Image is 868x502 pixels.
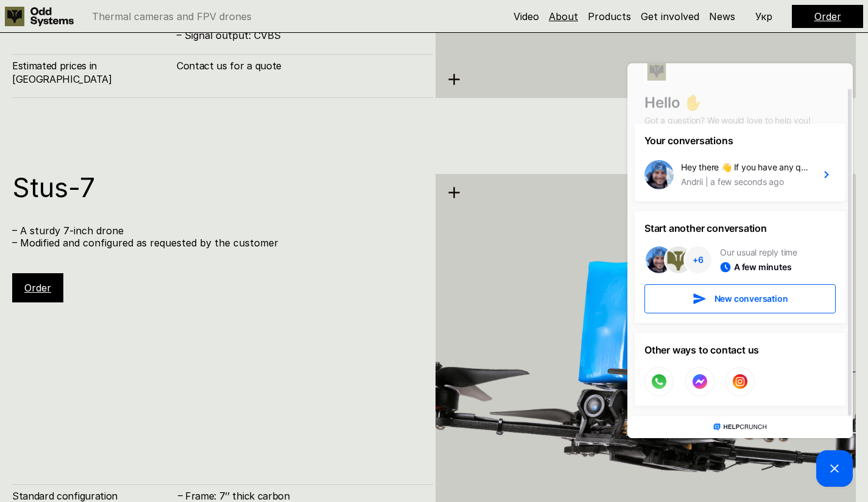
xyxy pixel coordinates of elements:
[709,10,735,23] a: News
[12,174,421,201] h1: Stus-7
[177,30,421,41] p: – Signal output: CVBS
[92,12,252,21] p: Thermal cameras and FPV drones
[513,10,539,23] a: Video
[755,12,772,21] p: Укр
[12,225,421,237] p: – A sturdy 7-inch drone
[178,489,183,502] h4: –
[624,60,856,490] iframe: HelpCrunch
[641,10,699,23] a: Get involved
[549,10,578,23] a: About
[12,59,177,86] h4: Estimated prices in [GEOGRAPHIC_DATA]
[24,282,51,294] a: Order
[177,59,421,72] h4: Contact us for a quote
[814,10,841,23] a: Order
[12,237,421,249] p: – Modified and configured as requested by the customer
[588,10,631,23] a: Products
